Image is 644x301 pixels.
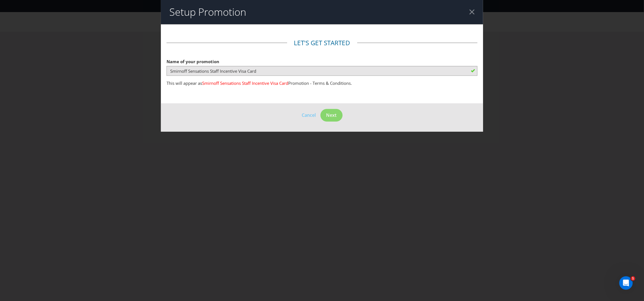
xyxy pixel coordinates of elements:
[631,276,635,281] span: 1
[167,59,219,64] span: Name of your promotion
[169,6,246,18] h2: Setup Promotion
[287,38,357,47] legend: Let's get started
[167,80,202,86] span: This will appear as
[302,112,316,118] span: Cancel
[302,111,316,119] button: Cancel
[619,276,633,290] iframe: Intercom live chat
[320,109,343,122] button: Next
[288,80,352,86] span: Promotion - Terms & Conditions.
[326,112,337,118] span: Next
[202,80,288,86] span: Smirnoff Sensations Staff Incentive Visa Card
[167,66,477,76] input: e.g. My Promotion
